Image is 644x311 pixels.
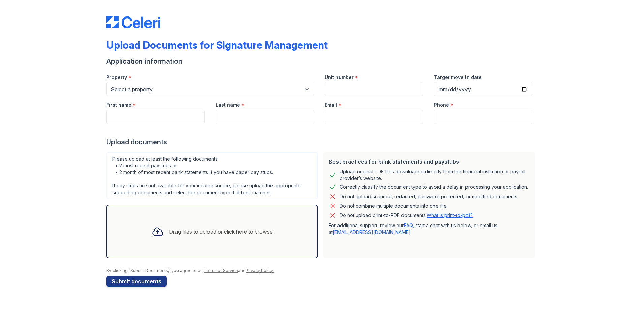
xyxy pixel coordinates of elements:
a: What is print-to-pdf? [427,212,473,218]
div: Please upload at least the following documents: • 2 most recent paystubs or • 2 month of most rec... [106,152,318,199]
img: CE_Logo_Blue-a8612792a0a2168367f1c8372b55b34899dd931a85d93a1a3d3e32e68fde9ad4.png [106,16,160,28]
label: Phone [434,102,449,108]
a: Terms of Service [204,268,238,273]
button: Submit documents [106,276,167,287]
label: Property [106,74,127,81]
div: Do not combine multiple documents into one file. [340,202,448,210]
div: Drag files to upload or click here to browse [169,228,273,236]
div: By clicking "Submit Documents," you agree to our and [106,268,538,273]
label: First name [106,102,131,108]
label: Last name [216,102,240,108]
p: Do not upload print-to-PDF documents. [340,212,473,219]
div: Application information [106,57,538,66]
div: Upload documents [106,137,538,147]
div: Correctly classify the document type to avoid a delay in processing your application. [340,183,528,191]
div: Upload original PDF files downloaded directly from the financial institution or payroll provider’... [340,168,529,182]
a: Privacy Policy. [246,268,274,273]
p: For additional support, review our , start a chat with us below, or email us at [329,222,529,236]
label: Unit number [325,74,354,81]
label: Email [325,102,337,108]
label: Target move in date [434,74,482,81]
div: Upload Documents for Signature Management [106,39,328,51]
a: FAQ [404,222,413,228]
div: Do not upload scanned, redacted, password protected, or modified documents. [340,193,518,201]
a: [EMAIL_ADDRESS][DOMAIN_NAME] [333,229,411,235]
div: Best practices for bank statements and paystubs [329,158,529,166]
